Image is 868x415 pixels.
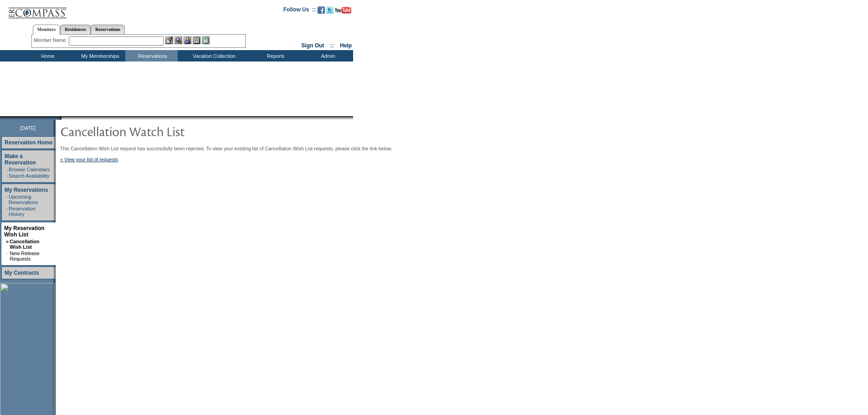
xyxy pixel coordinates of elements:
[21,50,73,61] td: Home
[5,153,36,166] a: Make a Reservation
[335,9,351,15] a: Subscribe to our YouTube Channel
[4,225,45,238] a: My Reservation Wish List
[73,50,125,61] td: My Memberships
[6,167,8,172] td: ·
[125,50,178,61] td: Reservations
[318,6,325,14] img: Become our fan on Facebook
[9,206,36,217] a: Reservation History
[175,36,182,44] img: View
[60,157,118,162] a: « View your list of requests
[178,50,248,61] td: Vacation Collection
[6,239,9,244] b: »
[10,251,39,261] a: New Release Requests
[33,25,61,35] a: Members
[301,42,324,49] a: Sign Out
[20,125,36,131] span: [DATE]
[330,42,334,49] span: ::
[202,36,210,44] img: b_calculator.gif
[6,194,8,205] td: ·
[9,167,50,172] a: Browse Calendars
[184,36,191,44] img: Impersonate
[9,194,38,205] a: Upcoming Reservations
[58,116,62,120] img: promoShadowLeftCorner.gif
[34,36,69,44] div: Member Name:
[60,122,242,140] img: pgTtlCancellationNotification.gif
[340,42,352,49] a: Help
[193,36,200,44] img: Reservations
[301,50,353,61] td: Admin
[9,173,49,179] a: Search Availability
[5,270,39,276] a: My Contracts
[6,251,9,261] td: ·
[91,25,125,34] a: Reservations
[62,116,62,120] img: blank.gif
[5,187,48,193] a: My Reservations
[326,9,334,15] a: Follow us on Twitter
[318,9,325,15] a: Become our fan on Facebook
[165,36,173,44] img: b_edit.gif
[60,25,91,34] a: Residences
[335,7,351,14] img: Subscribe to our YouTube Channel
[5,139,52,146] a: Reservation Home
[10,239,39,250] a: Cancellation Wish List
[326,6,334,14] img: Follow us on Twitter
[248,50,301,61] td: Reports
[6,173,8,179] td: ·
[283,5,316,16] td: Follow Us ::
[60,146,406,162] div: This Cancellation Wish List request has successfully been rejected. To view your existing list of...
[6,206,8,217] td: ·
